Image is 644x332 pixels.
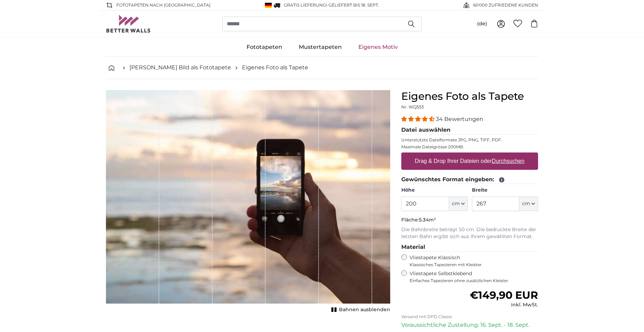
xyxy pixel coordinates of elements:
[410,278,538,283] span: Einfaches Tapezieren ohne zusätzlichen Kleister
[401,126,538,134] legend: Datei auswählen
[339,306,390,313] span: Bahnen ausblenden
[472,187,538,194] label: Breite
[329,305,390,315] button: Bahnen ausblenden
[401,187,467,194] label: Höhe
[106,15,151,33] img: Betterwalls
[401,104,424,110] span: Nr. WQ553
[116,2,211,8] span: Fototapeten nach [GEOGRAPHIC_DATA]
[401,314,538,320] p: Versand mit DPD Classic
[522,200,530,207] span: cm
[242,63,308,72] a: Eigenes Foto als Tapete
[265,3,272,8] img: Deutschland
[284,2,327,8] span: GRATIS Lieferung!
[238,38,290,56] a: Fototapeten
[401,321,538,329] p: Voraussichtliche Zustellung: 16. Sept. - 18. Sept.
[327,2,379,8] span: -
[492,158,525,164] u: Durchsuchen
[410,254,532,268] label: Vliestapete Klassisch
[401,217,538,224] p: Fläche:
[129,63,231,72] a: [PERSON_NAME] Bild als Fototapete
[519,196,538,211] button: cm
[106,90,390,315] div: 1 of 1
[350,38,406,56] a: Eigenes Motiv
[401,243,538,252] legend: Material
[106,56,538,79] nav: breadcrumbs
[449,196,468,211] button: cm
[470,289,538,302] span: €149,90 EUR
[401,137,538,143] p: Unterstützte Dateiformate JPG, PNG, TIFF, PDF.
[401,90,538,103] h1: Eigenes Foto als Tapete
[401,175,538,184] legend: Gewünschtes Format eingeben:
[410,262,532,268] span: Klassisches Tapezieren mit Kleister
[473,2,538,8] span: 60'000 ZUFRIEDENE KUNDEN
[401,144,538,150] p: Maximale Dateigrösse 200MB.
[401,116,436,122] span: 4.32 stars
[412,154,527,168] label: Drag & Drop Ihrer Dateien oder
[419,217,436,223] span: 5.34m²
[401,226,538,240] p: Die Bahnbreite beträgt 50 cm. Die bedruckte Breite der letzten Bahn ergibt sich aus Ihrem gewählt...
[452,200,460,207] span: cm
[472,18,493,30] button: (de)
[436,116,483,122] span: 34 Bewertungen
[410,270,538,283] label: Vliestapete Selbstklebend
[329,2,379,8] span: Geliefert bis 18. Sept.
[290,38,350,56] a: Mustertapeten
[470,302,538,308] div: inkl. MwSt.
